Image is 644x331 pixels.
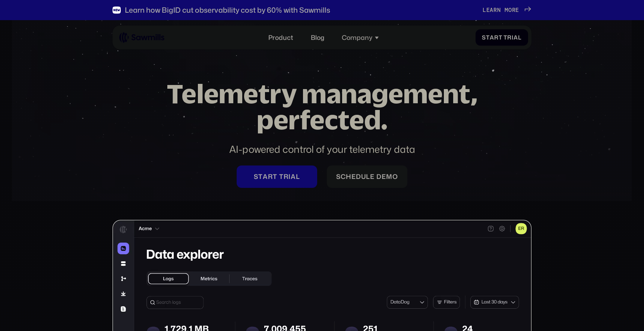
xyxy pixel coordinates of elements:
[346,173,351,181] span: h
[518,34,522,41] span: l
[288,173,291,181] span: i
[291,173,296,181] span: a
[505,7,508,13] span: m
[483,7,531,13] a: Learnmore
[512,7,516,13] span: r
[254,173,258,181] span: S
[392,173,398,181] span: o
[263,173,268,181] span: a
[370,173,375,181] span: e
[125,6,330,14] div: Learn how BigID cut observability cost by 60% with Sawmills
[361,173,366,181] span: u
[366,173,370,181] span: l
[341,173,346,181] span: c
[482,34,486,41] span: S
[493,7,497,13] span: r
[279,173,284,181] span: t
[494,34,499,41] span: r
[508,7,512,13] span: o
[514,34,518,41] span: a
[376,173,382,181] span: d
[342,34,372,41] div: Company
[337,29,383,46] div: Company
[503,34,507,41] span: T
[356,173,361,181] span: d
[476,29,528,46] a: StartTrial
[490,34,494,41] span: a
[351,173,356,181] span: e
[499,34,502,41] span: t
[486,34,490,41] span: t
[237,165,317,188] a: Starttrial
[497,7,501,13] span: n
[515,7,519,13] span: e
[151,142,493,156] div: AI-powered control of your telemetry data
[486,7,490,13] span: e
[151,81,493,133] h1: Telemetry management, perfected.
[273,173,277,181] span: t
[507,34,512,41] span: r
[296,173,300,181] span: l
[258,173,263,181] span: t
[382,173,386,181] span: e
[512,34,514,41] span: i
[336,173,341,181] span: S
[490,7,493,13] span: a
[306,29,329,46] a: Blog
[284,173,288,181] span: r
[263,29,298,46] a: Product
[327,165,407,188] a: Scheduledemo
[268,173,273,181] span: r
[386,173,392,181] span: m
[483,7,486,13] span: L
